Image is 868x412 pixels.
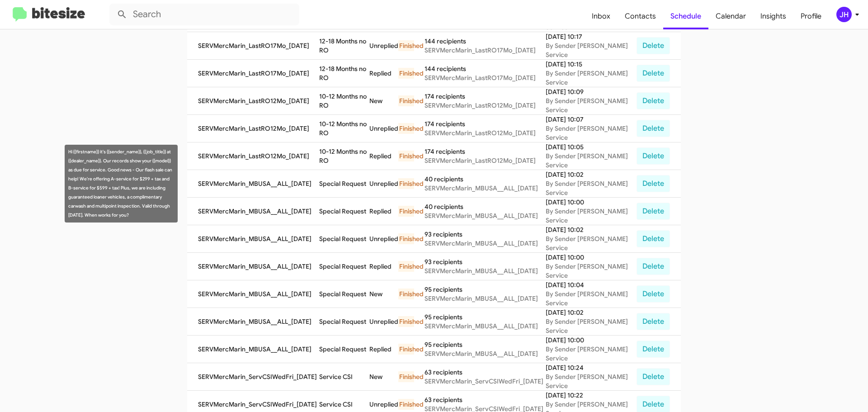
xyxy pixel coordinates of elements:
button: Delete [637,175,670,192]
td: Unreplied [369,32,398,60]
div: By Sender [PERSON_NAME] Service [546,372,637,390]
div: Finished [398,316,414,327]
div: SERVMercMarin_MBUSA__ALL_[DATE] [425,294,546,303]
div: SERVMercMarin_MBUSA__ALL_[DATE] [425,266,546,275]
div: 40 recipients [425,202,546,211]
div: SERVMercMarin_MBUSA__ALL_[DATE] [425,349,546,358]
td: Special Request [319,253,369,280]
div: By Sender [PERSON_NAME] Service [546,207,637,225]
div: [DATE] 10:02 [546,308,637,317]
td: Unreplied [369,115,398,142]
td: New [369,280,398,308]
button: Delete [637,368,670,385]
div: Finished [398,123,414,134]
div: 174 recipients [425,147,546,156]
div: [DATE] 10:24 [546,363,637,372]
td: SERVMercMarin_LastRO12Mo_[DATE] [187,115,319,142]
td: Special Request [319,336,369,363]
td: SERVMercMarin_MBUSA__ALL_[DATE] [187,253,319,280]
div: By Sender [PERSON_NAME] Service [546,179,637,197]
td: SERVMercMarin_LastRO12Mo_[DATE] [187,87,319,115]
div: [DATE] 10:00 [546,336,637,345]
button: JH [829,7,858,22]
td: Unreplied [369,308,398,336]
div: [DATE] 10:02 [546,170,637,179]
button: Delete [637,203,670,220]
button: Delete [637,285,670,303]
div: Finished [398,151,414,161]
a: Contacts [618,3,663,29]
div: Hi {{firstname}} it's {{sender_name}}, {{job_title}} at {{dealer_name}}. Our records show your {{... [65,145,178,223]
div: SERVMercMarin_MBUSA__ALL_[DATE] [425,211,546,220]
div: Finished [398,261,414,272]
a: Profile [793,3,829,29]
td: Special Request [319,308,369,336]
div: 63 recipients [425,395,546,404]
div: 95 recipients [425,340,546,349]
td: SERVMercMarin_MBUSA__ALL_[DATE] [187,280,319,308]
button: Delete [637,341,670,358]
div: By Sender [PERSON_NAME] Service [546,96,637,114]
div: SERVMercMarin_MBUSA__ALL_[DATE] [425,239,546,248]
td: Unreplied [369,170,398,198]
div: SERVMercMarin_LastRO17Mo_[DATE] [425,73,546,82]
button: Delete [637,92,670,109]
td: Replied [369,253,398,280]
div: 144 recipients [425,37,546,46]
div: By Sender [PERSON_NAME] Service [546,289,637,308]
button: Delete [637,120,670,137]
button: Delete [637,65,670,82]
div: [DATE] 10:15 [546,60,637,69]
div: 95 recipients [425,313,546,322]
div: 63 recipients [425,368,546,377]
div: By Sender [PERSON_NAME] Service [546,345,637,363]
a: Schedule [663,3,708,29]
button: Delete [637,37,670,54]
div: By Sender [PERSON_NAME] Service [546,262,637,280]
span: Insights [753,3,793,29]
div: 93 recipients [425,230,546,239]
div: By Sender [PERSON_NAME] Service [546,124,637,142]
td: Special Request [319,198,369,225]
td: Unreplied [369,225,398,253]
td: 10-12 Months no RO [319,142,369,170]
td: 10-12 Months no RO [319,87,369,115]
td: SERVMercMarin_LastRO17Mo_[DATE] [187,32,319,60]
a: Calendar [708,3,753,29]
div: By Sender [PERSON_NAME] Service [546,317,637,335]
td: 12-18 Months no RO [319,32,369,60]
div: Finished [398,399,414,410]
div: 93 recipients [425,257,546,266]
td: SERVMercMarin_LastRO12Mo_[DATE] [187,142,319,170]
div: [DATE] 10:02 [546,225,637,234]
div: Finished [398,289,414,299]
div: [DATE] 10:00 [546,253,637,262]
div: SERVMercMarin_LastRO12Mo_[DATE] [425,128,546,137]
td: Special Request [319,225,369,253]
div: Finished [398,68,414,79]
div: By Sender [PERSON_NAME] Service [546,69,637,87]
td: New [369,87,398,115]
div: Finished [398,95,414,106]
td: 12-18 Months no RO [319,60,369,87]
div: Finished [398,206,414,217]
button: Delete [637,147,670,165]
td: Special Request [319,170,369,198]
button: Delete [637,313,670,330]
div: SERVMercMarin_LastRO12Mo_[DATE] [425,101,546,110]
div: 174 recipients [425,119,546,128]
div: SERVMercMarin_MBUSA__ALL_[DATE] [425,184,546,193]
div: Finished [398,371,414,382]
td: SERVMercMarin_LastRO17Mo_[DATE] [187,60,319,87]
div: By Sender [PERSON_NAME] Service [546,41,637,59]
button: Delete [637,230,670,247]
div: SERVMercMarin_MBUSA__ALL_[DATE] [425,322,546,331]
td: SERVMercMarin_MBUSA__ALL_[DATE] [187,308,319,336]
a: Inbox [585,3,618,29]
div: Finished [398,178,414,189]
td: SERVMercMarin_MBUSA__ALL_[DATE] [187,170,319,198]
div: Finished [398,344,414,355]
